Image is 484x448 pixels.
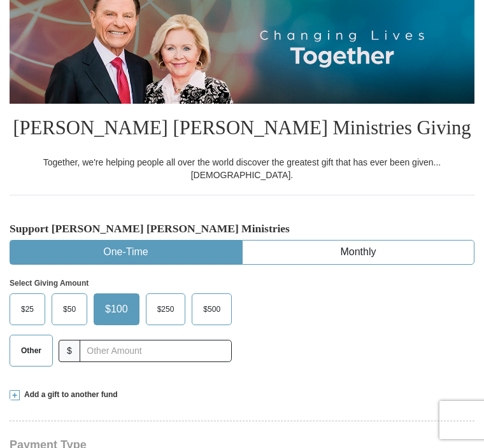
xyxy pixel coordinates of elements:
span: $250 [151,300,181,319]
button: One-Time [10,241,241,264]
span: $500 [197,300,227,319]
span: $25 [15,300,40,319]
button: Monthly [243,241,474,264]
span: Add a gift to another fund [20,389,118,400]
h5: Support [PERSON_NAME] [PERSON_NAME] Ministries [10,222,474,235]
h1: [PERSON_NAME] [PERSON_NAME] Ministries Giving [10,104,474,156]
span: $ [59,340,80,362]
strong: Select Giving Amount [10,279,89,288]
span: $50 [57,300,82,319]
span: $100 [99,300,134,319]
span: Other [15,341,48,360]
input: Other Amount [80,340,232,362]
div: Together, we're helping people all over the world discover the greatest gift that has ever been g... [10,156,474,181]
